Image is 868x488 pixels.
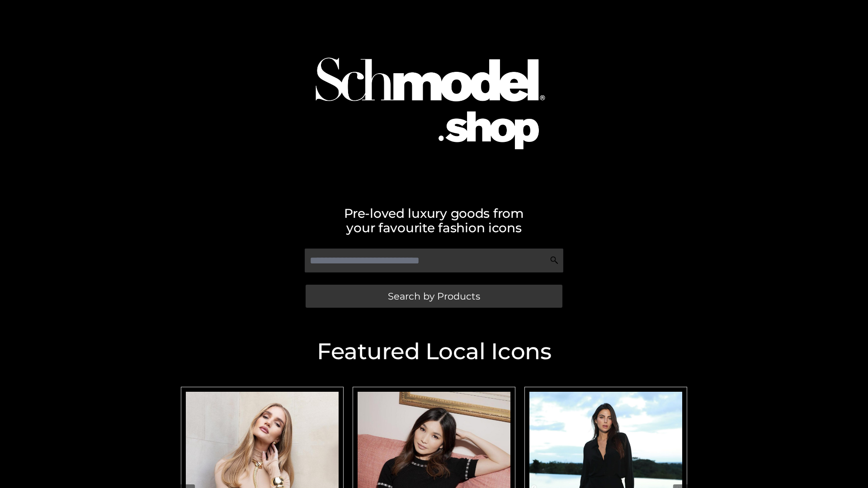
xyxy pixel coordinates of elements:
h2: Pre-loved luxury goods from your favourite fashion icons [176,206,692,235]
span: Search by Products [388,291,480,301]
img: Search Icon [550,256,559,265]
a: Search by Products [306,285,562,308]
h2: Featured Local Icons​ [176,340,692,363]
